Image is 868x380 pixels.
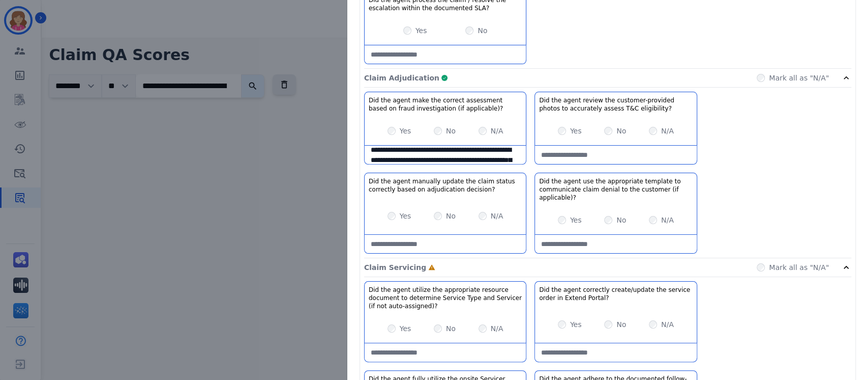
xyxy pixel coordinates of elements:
label: N/A [661,126,674,136]
label: Yes [400,323,411,334]
label: N/A [661,319,674,330]
p: Claim Servicing [364,262,426,273]
h3: Did the agent manually update the claim status correctly based on adjudication decision? [369,177,522,194]
label: No [446,211,456,221]
label: Yes [400,211,411,221]
p: Claim Adjudication [364,73,439,83]
label: Yes [570,319,582,330]
label: Mark all as "N/A" [769,262,829,273]
label: No [446,126,456,136]
h3: Did the agent correctly create/update the service order in Extend Portal? [539,286,692,302]
label: No [616,215,626,225]
label: N/A [491,211,503,221]
h3: Did the agent use the appropriate template to communicate claim denial to the customer (if applic... [539,177,692,202]
label: Yes [415,25,427,36]
label: No [446,323,456,334]
label: No [477,25,487,36]
label: No [616,319,626,330]
label: Mark all as "N/A" [769,73,829,83]
label: Yes [400,126,411,136]
label: N/A [491,323,503,334]
label: Yes [570,126,582,136]
label: N/A [661,215,674,225]
label: No [616,126,626,136]
h3: Did the agent utilize the appropriate resource document to determine Service Type and Servicer (i... [369,286,522,310]
label: N/A [491,126,503,136]
h3: Did the agent review the customer-provided photos to accurately assess T&C eligibility? [539,96,692,113]
label: Yes [570,215,582,225]
h3: Did the agent make the correct assessment based on fraud investigation (if applicable)? [369,96,522,113]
